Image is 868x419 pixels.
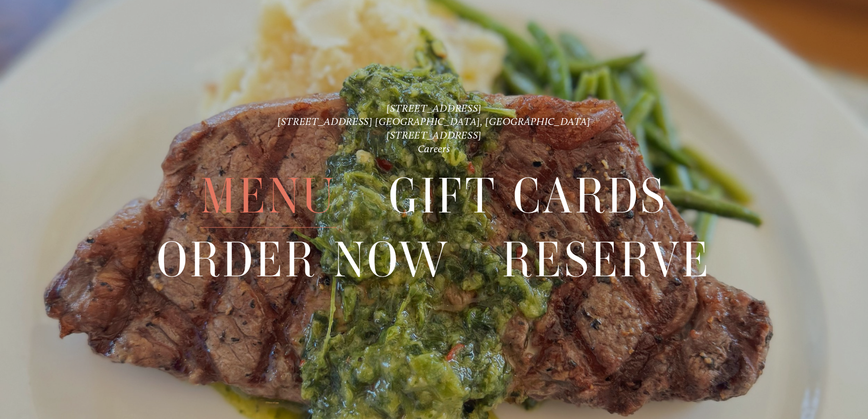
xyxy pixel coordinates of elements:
[157,228,450,291] span: Order Now
[157,228,450,291] a: Order Now
[502,228,711,291] span: Reserve
[386,102,482,114] a: [STREET_ADDRESS]
[418,143,451,155] a: Careers
[200,165,336,228] span: Menu
[502,228,711,291] a: Reserve
[389,165,668,228] span: Gift Cards
[200,165,336,228] a: Menu
[277,115,591,128] a: [STREET_ADDRESS] [GEOGRAPHIC_DATA], [GEOGRAPHIC_DATA]
[386,129,482,141] a: [STREET_ADDRESS]
[389,165,668,228] a: Gift Cards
